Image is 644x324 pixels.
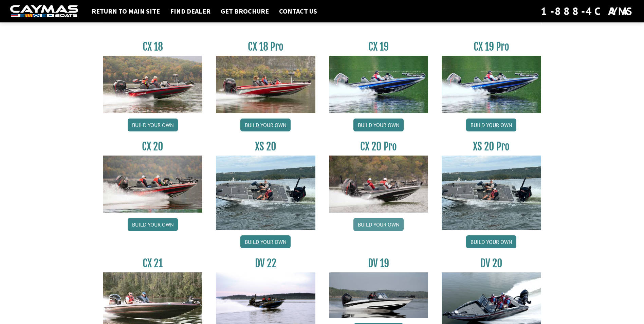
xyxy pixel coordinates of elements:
[329,40,428,53] h3: CX 19
[103,156,203,213] img: CX-20_thumbnail.jpg
[103,40,203,53] h3: CX 18
[353,119,404,131] a: Build your own
[353,218,404,231] a: Build your own
[240,235,291,248] a: Build your own
[216,40,315,53] h3: CX 18 Pro
[329,257,428,270] h3: DV 19
[216,140,315,153] h3: XS 20
[103,140,203,153] h3: CX 20
[329,272,428,318] img: dv-19-ban_from_website_for_caymas_connect.png
[10,5,78,18] img: white-logo-c9c8dbefe5ff5ceceb0f0178aa75bf4bb51f6bca0971e226c86eb53dfe498488.png
[103,257,203,270] h3: CX 21
[442,140,541,153] h3: XS 20 Pro
[541,4,634,19] div: 1-888-4CAYMAS
[442,56,541,113] img: CX19_thumbnail.jpg
[442,40,541,53] h3: CX 19 Pro
[442,156,541,230] img: XS_20_resized.jpg
[329,156,428,213] img: CX-20Pro_thumbnail.jpg
[329,56,428,113] img: CX19_thumbnail.jpg
[128,119,178,131] a: Build your own
[217,7,272,16] a: Get Brochure
[466,119,516,131] a: Build your own
[276,7,320,16] a: Contact Us
[167,7,214,16] a: Find Dealer
[103,56,203,113] img: CX-18S_thumbnail.jpg
[442,257,541,270] h3: DV 20
[240,119,291,131] a: Build your own
[216,257,315,270] h3: DV 22
[216,156,315,230] img: XS_20_resized.jpg
[128,218,178,231] a: Build your own
[216,56,315,113] img: CX-18SS_thumbnail.jpg
[329,140,428,153] h3: CX 20 Pro
[466,235,516,248] a: Build your own
[88,7,163,16] a: Return to main site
